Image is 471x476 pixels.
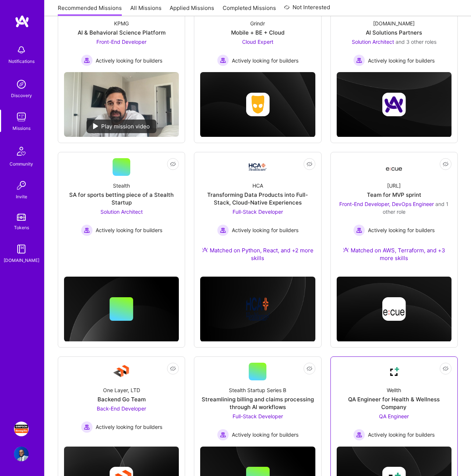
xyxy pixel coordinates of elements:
[443,161,449,167] i: icon EyeClosed
[217,54,229,66] img: Actively looking for builders
[337,158,451,271] a: Company Logo[URL]Team for MVP sprintFront-End Developer, DevOps Engineer and 1 other roleActively...
[14,422,29,436] img: Simpson Strong-Tie: DevOps
[200,277,315,342] img: cover
[387,182,401,189] div: [URL]
[64,72,179,137] img: No Mission
[13,142,30,160] img: Community
[396,39,436,45] span: and 3 other roles
[8,57,35,65] div: Notifications
[98,395,146,403] div: Backend Go Team
[113,182,130,189] div: Stealth
[114,19,129,27] div: KPMG
[64,158,179,247] a: StealthSA for sports betting piece of a Stealth StartupSolution Architect Actively looking for bu...
[339,201,434,207] span: Front-End Developer, DevOps Engineer
[337,72,451,137] img: cover
[202,247,208,253] img: Ateam Purple Icon
[81,421,93,433] img: Actively looking for builders
[337,395,451,411] div: QA Engineer for Health & Wellness Company
[14,43,29,57] img: bell
[16,193,27,200] div: Invite
[337,277,451,342] img: cover
[382,93,406,116] img: Company logo
[200,363,315,441] a: Stealth Startup Series BStreamlining billing and claims processing through AI workflowsFull-Stack...
[103,386,140,394] div: One Layer, LTD
[383,201,449,215] span: and 1 other role
[13,124,31,132] div: Missions
[250,19,265,27] div: Grindr
[97,405,146,412] span: Back-End Developer
[367,191,421,199] div: Team for MVP sprint
[4,256,39,264] div: [DOMAIN_NAME]
[217,429,229,441] img: Actively looking for builders
[232,431,298,438] span: Actively looking for builders
[385,160,403,174] img: Company Logo
[14,178,29,193] img: Invite
[233,209,283,215] span: Full-Stack Developer
[200,158,315,271] a: Company LogoHCATransforming Data Products into Full-Stack, Cloud-Native ExperiencesFull-Stack Dev...
[353,54,365,66] img: Actively looking for builders
[373,19,415,27] div: [DOMAIN_NAME]
[200,395,315,411] div: Streamlining billing and claims processing through AI workflows
[368,57,435,64] span: Actively looking for builders
[200,72,315,137] img: cover
[58,4,122,16] a: Recommended Missions
[64,277,179,342] img: cover
[231,29,284,36] div: Mobile + BE + Cloud
[64,191,179,206] div: SA for sports betting piece of a Stealth Startup
[86,120,156,133] div: Play mission video
[343,247,349,253] img: Ateam Purple Icon
[14,447,29,461] img: User Avatar
[100,209,143,215] span: Solution Architect
[443,366,449,372] i: icon EyeClosed
[10,160,33,168] div: Community
[284,3,330,16] a: Not Interested
[382,297,406,321] img: Company logo
[232,57,298,64] span: Actively looking for builders
[385,363,403,380] img: Company Logo
[96,39,146,45] span: Front-End Developer
[387,386,401,394] div: Wellth
[14,77,29,92] img: discovery
[242,39,273,45] span: Cloud Expert
[337,246,451,262] div: Matched on AWS, Terraform, and +3 more skills
[352,39,394,45] span: Solution Architect
[17,214,26,221] img: tokens
[93,123,98,129] img: play
[249,163,266,171] img: Company Logo
[307,366,312,372] i: icon EyeClosed
[368,226,435,234] span: Actively looking for builders
[14,110,29,124] img: teamwork
[379,413,409,419] span: QA Engineer
[217,224,229,236] img: Actively looking for builders
[229,386,286,394] div: Stealth Startup Series B
[170,4,214,16] a: Applied Missions
[307,161,312,167] i: icon EyeClosed
[130,4,162,16] a: All Missions
[170,161,176,167] i: icon EyeClosed
[252,182,263,189] div: HCA
[113,363,130,380] img: Company Logo
[78,29,166,36] div: AI & Behavioral Science Platform
[14,242,29,256] img: guide book
[64,363,179,434] a: Company LogoOne Layer, LTDBackend Go TeamBack-End Developer Actively looking for buildersActively...
[366,29,422,36] div: AI Solutions Partners
[81,54,93,66] img: Actively looking for builders
[170,366,176,372] i: icon EyeClosed
[233,413,283,419] span: Full-Stack Developer
[14,224,29,231] div: Tokens
[81,224,93,236] img: Actively looking for builders
[353,224,365,236] img: Actively looking for builders
[353,429,365,441] img: Actively looking for builders
[96,423,162,431] span: Actively looking for builders
[15,15,29,28] img: logo
[200,191,315,206] div: Transforming Data Products into Full-Stack, Cloud-Native Experiences
[96,226,162,234] span: Actively looking for builders
[337,363,451,441] a: Company LogoWellthQA Engineer for Health & Wellness CompanyQA Engineer Actively looking for build...
[200,246,315,262] div: Matched on Python, React, and +2 more skills
[368,431,435,438] span: Actively looking for builders
[246,297,269,321] img: Company logo
[223,4,276,16] a: Completed Missions
[11,92,32,99] div: Discovery
[12,422,31,436] a: Simpson Strong-Tie: DevOps
[96,57,162,64] span: Actively looking for builders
